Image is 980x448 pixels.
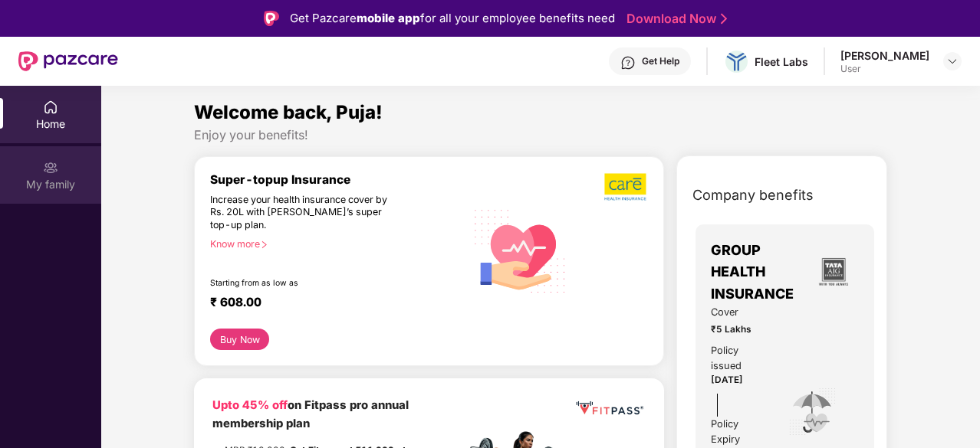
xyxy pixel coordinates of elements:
span: right [260,240,268,249]
b: on Fitpass pro annual membership plan [212,398,409,430]
div: User [840,63,929,75]
img: svg+xml;base64,PHN2ZyBpZD0iRHJvcGRvd24tMzJ4MzIiIHhtbG5zPSJodHRwOi8vd3d3LnczLm9yZy8yMDAwL3N2ZyIgd2... [946,55,959,67]
span: Company benefits [692,185,814,206]
img: icon [788,387,837,437]
img: New Pazcare Logo [18,51,118,71]
img: b5dec4f62d2307b9de63beb79f102df3.png [604,172,648,201]
div: Increase your health insurance cover by Rs. 20L with [PERSON_NAME]’s super top-up plan. [210,194,400,232]
button: Buy Now [210,329,269,350]
img: insurerLogo [813,251,854,293]
div: ₹ 608.00 [210,295,450,313]
div: Super-topup Insurance [210,172,465,187]
div: Policy issued [711,343,767,374]
img: svg+xml;base64,PHN2ZyBpZD0iSGVscC0zMngzMiIgeG1sbnM9Imh0dHA6Ly93d3cudzMub3JnLzIwMDAvc3ZnIiB3aWR0aD... [620,55,636,70]
strong: mobile app [357,11,420,25]
div: Policy Expiry [711,417,767,447]
img: Logo [264,11,279,26]
span: Welcome back, Puja! [194,101,383,123]
b: Upto 45% off [212,398,288,412]
div: [PERSON_NAME] [840,48,929,63]
img: Stroke [721,11,727,27]
a: Download Now [626,11,722,27]
div: Starting from as low as [210,278,400,289]
img: svg+xml;base64,PHN2ZyBpZD0iSG9tZSIgeG1sbnM9Imh0dHA6Ly93d3cudzMub3JnLzIwMDAvc3ZnIiB3aWR0aD0iMjAiIG... [43,100,58,115]
img: Apna%20Mart_Blue_Logo%20Mark.png [725,52,748,71]
img: fppp.png [574,397,646,419]
img: svg+xml;base64,PHN2ZyB3aWR0aD0iMjAiIGhlaWdodD0iMjAiIHZpZXdCb3g9IjAgMCAyMCAyMCIgZmlsbD0ibm9uZSIgeG... [43,160,58,175]
div: Enjoy your benefits! [194,127,887,143]
div: Fleet Labs [755,54,808,69]
span: GROUP HEALTH INSURANCE [711,240,808,305]
img: svg+xml;base64,PHN2ZyB4bWxucz0iaHR0cDovL3d3dy53My5vcmcvMjAwMC9zdmciIHhtbG5zOnhsaW5rPSJodHRwOi8vd3... [465,195,575,306]
div: Get Help [642,55,679,67]
div: Get Pazcare for all your employee benefits need [290,9,615,28]
span: [DATE] [711,374,743,385]
span: ₹5 Lakhs [711,322,767,337]
div: Know more [210,238,456,249]
span: Cover [711,305,767,320]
